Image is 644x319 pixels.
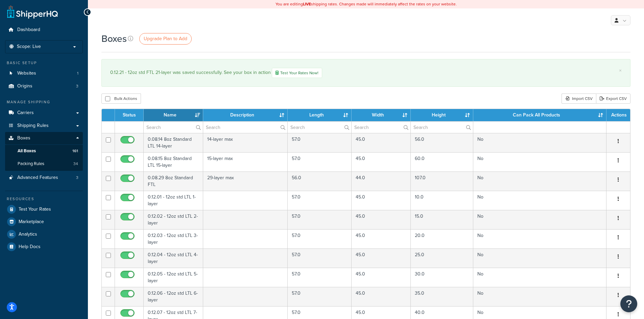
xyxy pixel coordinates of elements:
span: Carriers [17,110,34,116]
td: 35.0 [411,287,473,306]
button: Bulk Actions [101,94,141,104]
li: Packing Rules [5,158,83,170]
b: LIVE [303,1,311,7]
td: No [473,191,606,210]
a: Marketplace [5,216,83,228]
input: Search [411,122,473,133]
td: 57.0 [288,191,352,210]
span: Websites [17,71,36,76]
td: 45.0 [352,133,410,152]
th: Description : activate to sort column ascending [203,109,288,121]
span: Upgrade Plan to Add [144,35,187,42]
button: Open Resource Center [620,295,637,312]
td: 107.0 [411,171,473,191]
span: 3 [76,83,78,89]
a: Advanced Features 3 [5,171,83,184]
li: Boxes [5,132,83,170]
a: Test Your Rates Now! [272,68,322,78]
td: 30.0 [411,268,473,287]
td: 15.0 [411,210,473,229]
div: Basic Setup [5,60,83,66]
li: Websites [5,67,83,80]
span: 161 [72,148,78,154]
span: Analytics [19,232,37,237]
td: 57.0 [288,133,352,152]
span: Dashboard [17,27,40,33]
td: No [473,152,606,171]
td: No [473,171,606,191]
td: 57.0 [288,248,352,268]
span: 3 [76,175,78,181]
a: ShipperHQ Home [7,5,58,19]
span: Help Docs [19,244,41,250]
div: 0.12.21 - 12oz std FTL 21-layer was saved successfully. See your box in action [110,68,622,78]
td: 15-layer max [203,152,288,171]
td: No [473,210,606,229]
td: 0.12.04 - 12oz std LTL 4-layer [144,248,203,268]
span: All Boxes [18,148,36,154]
td: No [473,133,606,152]
a: Help Docs [5,241,83,253]
li: All Boxes [5,145,83,157]
td: No [473,229,606,248]
td: 0.08.14 8oz Standard LTL 14-layer [144,133,203,152]
span: Boxes [17,135,30,141]
td: 56.0 [288,171,352,191]
td: 57.0 [288,268,352,287]
th: Can Pack All Products : activate to sort column ascending [473,109,606,121]
a: Shipping Rules [5,119,83,132]
span: Marketplace [19,219,44,225]
a: All Boxes 161 [5,145,83,157]
th: Width : activate to sort column ascending [352,109,410,121]
span: Shipping Rules [17,123,49,129]
span: 34 [73,161,78,167]
input: Search [203,122,288,133]
th: Actions [606,109,630,121]
input: Search [288,122,351,133]
div: Manage Shipping [5,99,83,105]
td: 57.0 [288,287,352,306]
li: Origins [5,80,83,92]
li: Advanced Features [5,171,83,184]
td: 45.0 [352,191,410,210]
span: 1 [77,71,78,76]
input: Search [144,122,203,133]
span: Scope: Live [17,44,41,50]
td: 25.0 [411,248,473,268]
div: Resources [5,196,83,202]
td: 29-layer max [203,171,288,191]
a: Analytics [5,228,83,240]
td: 0.12.05 - 12oz std LTL 5-layer [144,268,203,287]
a: Upgrade Plan to Add [139,33,192,45]
a: Carriers [5,107,83,119]
td: 20.0 [411,229,473,248]
td: 45.0 [352,248,410,268]
td: No [473,248,606,268]
td: 57.0 [288,152,352,171]
a: Test Your Rates [5,203,83,215]
td: 0.12.02 - 12oz std LTL 2-layer [144,210,203,229]
td: 10.0 [411,191,473,210]
td: 14-layer max [203,133,288,152]
span: Test Your Rates [19,207,51,212]
th: Height : activate to sort column ascending [411,109,473,121]
a: Boxes [5,132,83,144]
th: Length : activate to sort column ascending [288,109,352,121]
input: Search [352,122,410,133]
td: No [473,268,606,287]
a: Packing Rules 34 [5,158,83,170]
td: 0.12.01 - 12oz std LTL 1-layer [144,191,203,210]
td: 0.12.06 - 12oz std LTL 6-layer [144,287,203,306]
td: 0.08.15 8oz Standard LTL 15-layer [144,152,203,171]
h1: Boxes [101,32,127,45]
th: Name : activate to sort column descending [144,109,203,121]
a: × [619,68,622,73]
td: 57.0 [288,229,352,248]
td: 45.0 [352,287,410,306]
td: 0.08.29 8oz Standard FTL [144,171,203,191]
td: 60.0 [411,152,473,171]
